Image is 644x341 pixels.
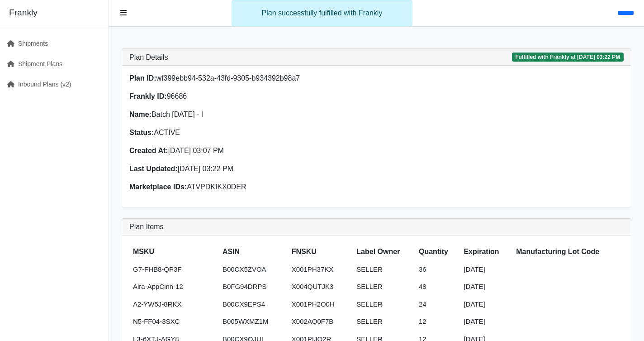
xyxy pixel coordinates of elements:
[460,243,512,261] th: Expiration
[129,222,624,231] h3: Plan Items
[353,261,415,279] td: SELLER
[129,261,219,279] td: G7-FHB8-QP3F
[460,261,512,279] td: [DATE]
[512,53,624,62] span: Fulfilled with Frankly at [DATE] 03:22 PM
[129,74,156,82] strong: Plan ID:
[129,182,371,192] p: ATVPDKIKX0DER
[129,109,371,120] p: Batch [DATE] - I
[129,129,154,136] strong: Status:
[353,278,415,296] td: SELLER
[288,296,353,313] td: X001PH2O0H
[288,313,353,331] td: X002AQ0F7B
[415,261,460,279] td: 36
[219,313,288,331] td: B005WXMZ1M
[219,243,288,261] th: ASIN
[129,165,178,173] strong: Last Updated:
[415,243,460,261] th: Quantity
[460,296,512,313] td: [DATE]
[129,278,219,296] td: Aira-AppCinn-12
[129,92,167,100] strong: Frankly ID:
[219,278,288,296] td: B0FG94DRPS
[512,243,624,261] th: Manufacturing Lot Code
[288,278,353,296] td: X004QUTJK3
[415,296,460,313] td: 24
[415,278,460,296] td: 48
[353,296,415,313] td: SELLER
[219,296,288,313] td: B00CX9EPS4
[129,91,371,102] p: 96686
[415,313,460,331] td: 12
[129,127,371,138] p: ACTIVE
[129,183,187,191] strong: Marketplace IDs:
[129,147,168,154] strong: Created At:
[129,163,371,174] p: [DATE] 03:22 PM
[129,110,152,118] strong: Name:
[353,313,415,331] td: SELLER
[129,313,219,331] td: N5-FF04-3SXC
[353,243,415,261] th: Label Owner
[129,53,168,62] h3: Plan Details
[129,145,371,156] p: [DATE] 03:07 PM
[460,313,512,331] td: [DATE]
[129,243,219,261] th: MSKU
[219,261,288,279] td: B00CX5ZVOA
[288,243,353,261] th: FNSKU
[129,296,219,313] td: A2-YW5J-8RKX
[288,261,353,279] td: X001PH37KX
[460,278,512,296] td: [DATE]
[129,73,371,84] p: wf399ebb94-532a-43fd-9305-b934392b98a7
